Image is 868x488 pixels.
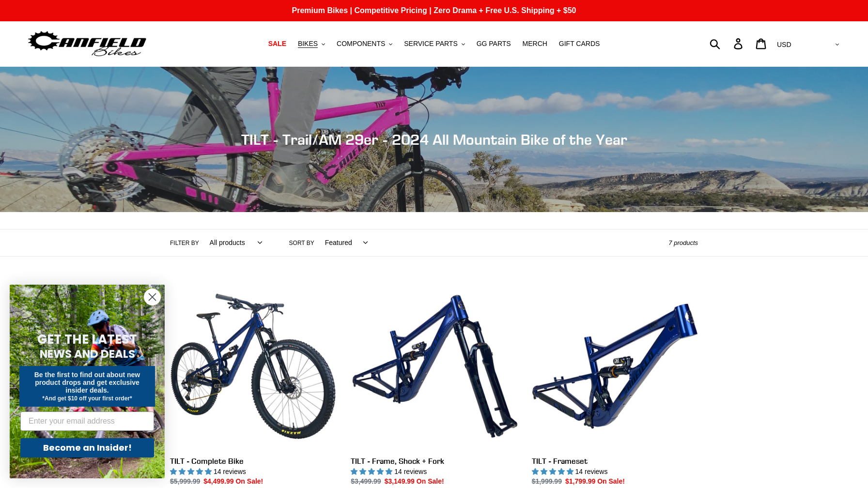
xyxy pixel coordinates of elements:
[554,37,605,50] a: GIFT CARDS
[37,331,137,348] span: GET THE LATEST
[472,37,516,50] a: GG PARTS
[241,131,627,148] span: TILT - Trail/AM 29er - 2024 All Mountain Bike of the Year
[20,412,154,431] input: Enter your email address
[477,40,511,48] span: GG PARTS
[40,346,135,362] span: NEWS AND DEALS
[27,29,148,59] img: Canfield Bikes
[263,37,291,50] a: SALE
[34,371,140,394] span: Be the first to find out about new product drops and get exclusive insider deals.
[298,40,318,48] span: BIKES
[399,37,469,50] button: SERVICE PARTS
[523,40,547,48] span: MERCH
[170,239,199,247] label: Filter by
[20,438,154,457] button: Become an Insider!
[268,40,286,48] span: SALE
[559,40,600,48] span: GIFT CARDS
[293,37,330,50] button: BIKES
[337,40,385,48] span: COMPONENTS
[715,33,740,54] input: Search
[332,37,397,50] button: COMPONENTS
[144,289,161,305] button: Close dialog
[518,37,552,50] a: MERCH
[42,395,132,402] span: *And get $10 off your first order*
[404,40,457,48] span: SERVICE PARTS
[289,239,314,247] label: Sort by
[668,239,698,246] span: 7 products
